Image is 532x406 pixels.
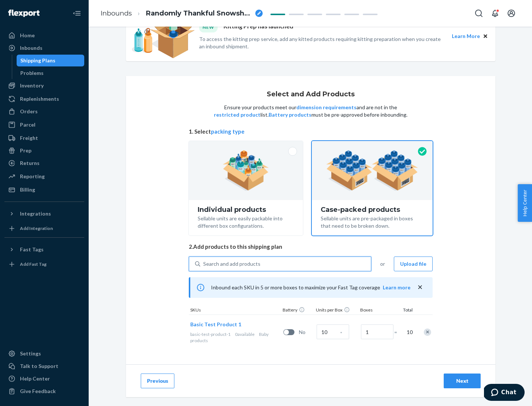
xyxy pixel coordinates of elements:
[518,184,532,222] button: Help Center
[20,32,35,39] div: Home
[20,388,56,395] div: Give Feedback
[198,213,294,230] div: Sellable units are easily packable into different box configurations.
[198,206,294,213] div: Individual products
[100,9,132,17] a: Inbounds
[20,173,45,180] div: Reporting
[326,150,418,191] img: case-pack.59cecea509d18c883b923b81aeac6d0b.png
[20,375,50,382] div: Help Center
[380,260,385,268] span: or
[444,374,481,388] button: Next
[20,108,38,115] div: Orders
[4,258,84,270] a: Add Fast Tag
[223,150,269,191] img: individual-pack.facf35554cb0f1810c75b2bd6df2d64e.png
[146,9,252,18] span: Randomly Thankful Snowshoe
[211,128,245,135] button: packing type
[20,159,40,167] div: Returns
[20,121,35,128] div: Parcel
[17,67,85,79] a: Problems
[213,104,408,118] p: Ensure your products meet our and are not in the list. must be pre-approved before inbounding.
[20,350,41,357] div: Settings
[20,57,55,64] div: Shipping Plans
[20,246,44,253] div: Fast Tags
[20,261,47,267] div: Add Fast Tag
[20,210,51,217] div: Integrations
[8,10,40,17] img: Flexport logo
[481,32,490,40] button: Close
[235,331,255,337] span: 0 available
[299,328,314,336] span: No
[471,6,486,21] button: Open Search Box
[321,213,424,230] div: Sellable units are pre-packaged in boxes that need to be broken down.
[405,328,413,336] span: 10
[20,95,59,103] div: Replenishments
[359,307,396,314] div: Boxes
[4,157,84,169] a: Returns
[69,6,84,21] button: Close Navigation
[4,30,84,41] a: Home
[20,134,38,142] div: Freight
[504,6,519,21] button: Open account menu
[4,208,84,220] button: Integrations
[296,104,357,111] button: dimension requirements
[203,260,260,268] div: Search and add products
[189,128,433,135] span: 1. Select
[4,106,84,117] a: Orders
[267,91,355,98] h1: Select and Add Products
[4,348,84,359] a: Settings
[190,321,241,328] button: Basic Test Product 1
[20,186,35,193] div: Billing
[484,384,525,402] iframe: Opens a widget where you can chat to one of our agents
[383,284,410,291] button: Learn more
[214,111,260,118] button: restricted product
[224,22,293,32] p: Kitting Prep has launched
[20,44,42,52] div: Inbounds
[189,307,281,314] div: SKUs
[424,328,431,336] div: Remove Item
[4,385,84,397] button: Give Feedback
[4,373,84,385] a: Help Center
[4,132,84,144] a: Freight
[314,307,359,314] div: Units per Box
[95,3,269,24] ol: breadcrumbs
[4,93,84,105] a: Replenishments
[4,119,84,131] a: Parcel
[394,328,402,336] span: =
[4,360,84,372] button: Talk to Support
[269,111,311,118] button: Battery products
[20,69,44,77] div: Problems
[396,307,414,314] div: Total
[4,171,84,182] a: Reporting
[4,223,84,234] a: Add Integration
[189,243,433,251] span: 2. Add products to this shipping plan
[20,82,44,89] div: Inventory
[4,244,84,255] button: Fast Tags
[190,331,280,344] div: Baby products
[17,55,85,66] a: Shipping Plans
[488,6,502,21] button: Open notifications
[141,374,174,388] button: Previous
[189,277,433,298] div: Inbound each SKU in 5 or more boxes to maximize your Fast Tag coverage
[20,225,53,231] div: Add Integration
[321,206,424,213] div: Case-packed products
[361,324,393,339] input: Number of boxes
[199,35,445,50] p: To access the kitting prep service, add any kitted products requiring kitting preparation when yo...
[199,22,218,32] div: NEW
[190,321,241,327] span: Basic Test Product 1
[4,145,84,156] a: Prep
[20,362,58,370] div: Talk to Support
[281,307,314,314] div: Battery
[20,147,31,154] div: Prep
[190,331,231,337] span: basic-test-product-1
[4,42,84,54] a: Inbounds
[4,184,84,196] a: Billing
[4,80,84,92] a: Inventory
[416,283,424,291] button: close
[450,377,474,385] div: Next
[394,257,433,271] button: Upload file
[452,32,480,40] button: Learn More
[317,324,349,339] input: Case Quantity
